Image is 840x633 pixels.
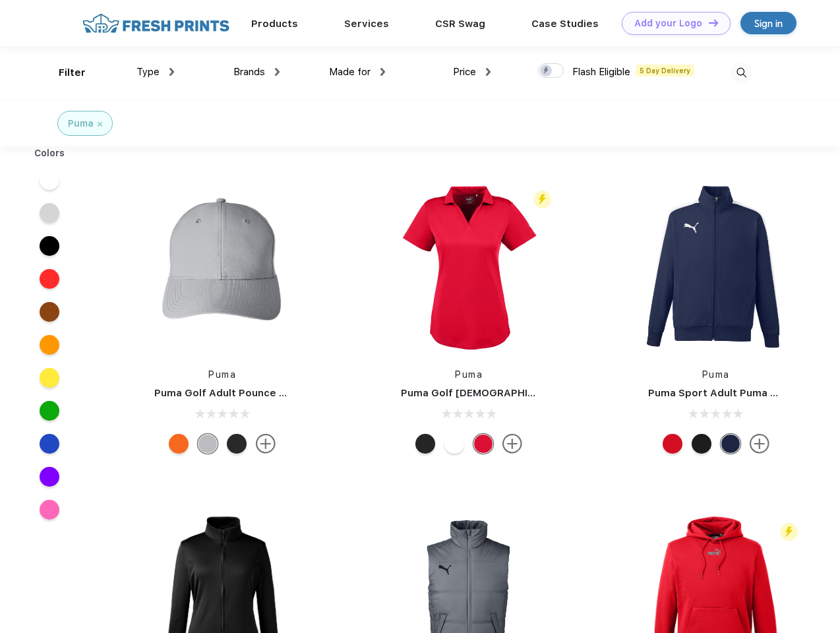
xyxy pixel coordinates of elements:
[169,68,174,76] img: dropdown.png
[68,117,94,131] div: Puma
[702,369,730,380] a: Puma
[233,66,265,78] span: Brands
[709,19,718,26] img: DT
[572,66,630,78] span: Flash Eligible
[533,191,551,208] img: flash_active_toggle.svg
[136,66,160,78] span: Type
[380,68,385,76] img: dropdown.png
[135,179,310,355] img: func=resize&h=266
[78,12,233,35] img: fo%20logo%202.webp
[663,434,682,454] div: High Risk Red
[256,434,276,454] img: more.svg
[780,523,798,541] img: flash_active_toggle.svg
[415,434,435,454] div: Puma Black
[401,387,645,399] a: Puma Golf [DEMOGRAPHIC_DATA]' Icon Golf Polo
[98,122,102,127] img: filter_cancel.svg
[453,66,476,78] span: Price
[251,18,298,30] a: Products
[154,387,356,399] a: Puma Golf Adult Pounce Adjustable Cap
[486,68,491,76] img: dropdown.png
[628,179,804,355] img: func=resize&h=266
[381,179,556,355] img: func=resize&h=266
[59,65,86,80] div: Filter
[435,18,485,30] a: CSR Swag
[455,369,483,380] a: Puma
[444,434,464,454] div: Bright White
[169,434,189,454] div: Vibrant Orange
[754,16,783,31] div: Sign in
[227,434,247,454] div: Puma Black
[634,18,702,29] div: Add your Logo
[24,146,75,160] div: Colors
[750,434,769,454] img: more.svg
[740,12,796,34] a: Sign in
[502,434,522,454] img: more.svg
[731,62,752,84] img: desktop_search.svg
[721,434,740,454] div: Peacoat
[198,434,218,454] div: Quarry
[692,434,711,454] div: Puma Black
[344,18,389,30] a: Services
[275,68,280,76] img: dropdown.png
[329,66,371,78] span: Made for
[208,369,236,380] a: Puma
[473,434,493,454] div: High Risk Red
[636,65,694,76] span: 5 Day Delivery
